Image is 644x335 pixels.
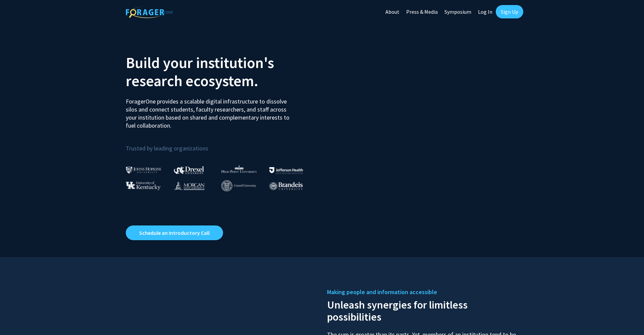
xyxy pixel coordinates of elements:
h2: Unleash synergies for limitless possibilities [327,297,518,323]
img: ForagerOne Logo [126,6,173,18]
img: Drexel University [174,166,204,174]
h5: Making people and information accessible [327,287,518,297]
img: High Point University [221,165,257,173]
p: ForagerOne provides a scalable digital infrastructure to dissolve silos and connect students, fac... [126,92,294,130]
img: Johns Hopkins University [126,166,161,174]
a: Sign Up [496,5,523,18]
h2: Build your institution's research ecosystem. [126,54,317,90]
img: University of Kentucky [126,181,161,190]
img: Thomas Jefferson University [269,167,303,174]
img: Morgan State University [174,181,205,190]
p: Trusted by leading organizations [126,135,317,153]
img: Cornell University [221,180,256,191]
a: Opens in a new tab [126,225,223,240]
img: Brandeis University [269,182,303,190]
